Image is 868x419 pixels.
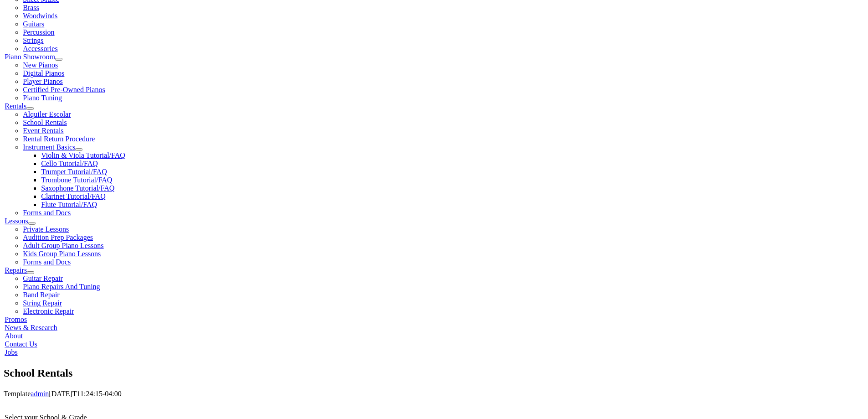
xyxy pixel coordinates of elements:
[23,307,74,315] a: Electronic Repair
[23,299,62,307] a: String Repair
[23,20,44,28] a: Guitars
[23,36,43,44] a: Strings
[23,258,71,266] a: Forms and Docs
[49,390,121,398] span: [DATE]T11:24:15-04:00
[5,340,37,348] a: Contact Us
[28,222,36,225] button: Open submenu of Lessons
[23,94,62,102] a: Piano Tuning
[41,168,107,176] a: Trumpet Tutorial/FAQ
[23,110,71,118] a: Alquiler Escolar
[5,332,23,340] a: About
[23,135,95,143] a: Rental Return Procedure
[23,4,39,11] a: Brass
[23,242,103,249] a: Adult Group Piano Lessons
[23,119,67,126] a: School Rentals
[23,274,63,282] a: Guitar Repair
[23,143,75,151] a: Instrument Basics
[5,316,27,323] a: Promos
[41,192,106,200] a: Clarinet Tutorial/FAQ
[31,390,49,398] a: admin
[23,69,64,77] a: Digital Pianos
[23,61,58,69] a: New Pianos
[26,107,34,110] button: Open submenu of Rentals
[23,78,63,85] a: Player Pianos
[4,366,864,381] section: Page Title Bar
[41,184,114,192] a: Saxophone Tutorial/FAQ
[23,283,100,290] a: Piano Repairs And Tuning
[41,176,112,184] a: Trombone Tutorial/FAQ
[23,28,54,36] a: Percussion
[5,217,28,225] a: Lessons
[23,127,63,134] a: Event Rentals
[5,324,57,331] a: News & Research
[23,209,71,217] a: Forms and Docs
[55,58,62,61] button: Open submenu of Piano Showroom
[5,348,17,356] a: Jobs
[23,250,101,258] a: Kids Group Piano Lessons
[23,86,105,93] a: Certified Pre-Owned Pianos
[4,390,31,398] span: Template
[27,271,34,274] button: Open submenu of Repairs
[23,45,57,52] a: Accessories
[41,160,98,167] a: Cello Tutorial/FAQ
[23,225,69,233] a: Private Lessons
[5,53,55,61] a: Piano Showroom
[41,201,97,208] a: Flute Tutorial/FAQ
[5,102,26,110] a: Rentals
[23,12,57,20] a: Woodwinds
[41,151,125,159] a: Violin & Viola Tutorial/FAQ
[5,266,27,274] a: Repairs
[23,233,93,241] a: Audition Prep Packages
[23,291,59,299] a: Band Repair
[75,148,82,151] button: Open submenu of Instrument Basics
[4,366,864,381] h1: School Rentals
